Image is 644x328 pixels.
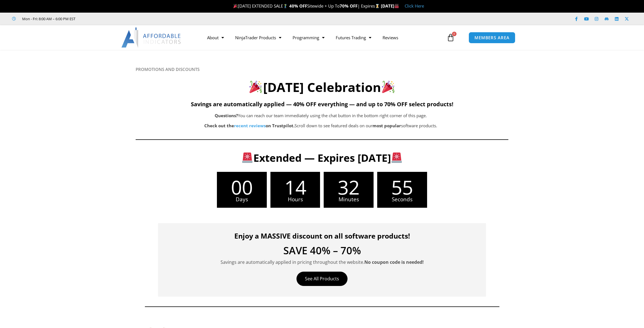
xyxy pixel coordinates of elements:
[405,3,424,9] a: Click Here
[234,123,266,128] a: recent reviews
[364,259,424,265] strong: No coupon code is needed!
[382,80,395,93] img: 🎉
[474,36,509,40] span: MEMBERS AREA
[270,177,320,197] span: 14
[166,232,478,240] h4: Enjoy a MASSIVE discount on all software products!
[452,32,457,36] span: 0
[217,197,267,202] span: Days
[469,32,515,43] a: MEMBERS AREA
[136,101,508,108] h5: Savings are automatically applied — 40% OFF everything — and up to 70% OFF select products!
[204,123,295,128] strong: Check out the on Trustpilot.
[201,31,445,44] nav: Menu
[270,197,320,202] span: Hours
[166,258,478,266] p: Savings are automatically applied in pricing throughout the website.
[289,3,307,9] strong: 40% OFF
[242,153,252,163] img: 🚨
[165,151,479,165] h3: Extended — Expires [DATE]
[283,4,288,8] img: 🏌️‍♂️
[21,15,75,22] span: Mon - Fri: 8:00 AM – 6:00 PM EST
[395,4,399,8] img: 🏭
[375,4,379,8] img: ⌛
[330,31,377,44] a: Futures Trading
[438,29,463,46] a: 0
[217,177,267,197] span: 00
[164,112,478,120] p: You can reach our team immediately using the chat button in the bottom right corner of this page.
[232,3,381,9] span: [DATE] EXTENDED SALE Sitewide + Up To | Expires
[249,80,262,93] img: 🎉
[392,153,402,163] img: 🚨
[215,113,238,118] b: Questions?
[324,177,374,197] span: 32
[136,67,508,72] h6: PROMOTIONS AND DISCOUNTS
[233,4,238,8] img: 🎉
[164,122,478,130] p: Scroll down to see featured deals on our software products.
[121,27,182,48] img: LogoAI | Affordable Indicators – NinjaTrader
[377,197,427,202] span: Seconds
[381,3,399,9] strong: [DATE]
[201,31,230,44] a: About
[287,31,330,44] a: Programming
[377,31,404,44] a: Reviews
[166,246,478,256] h4: SAVE 40% – 70%
[83,16,167,22] iframe: Customer reviews powered by Trustpilot
[230,31,287,44] a: NinjaTrader Products
[377,177,427,197] span: 55
[296,272,348,286] a: See All Products
[340,3,358,9] strong: 70% OFF
[136,79,508,96] h2: [DATE] Celebration
[324,197,374,202] span: Minutes
[372,123,401,128] b: most popular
